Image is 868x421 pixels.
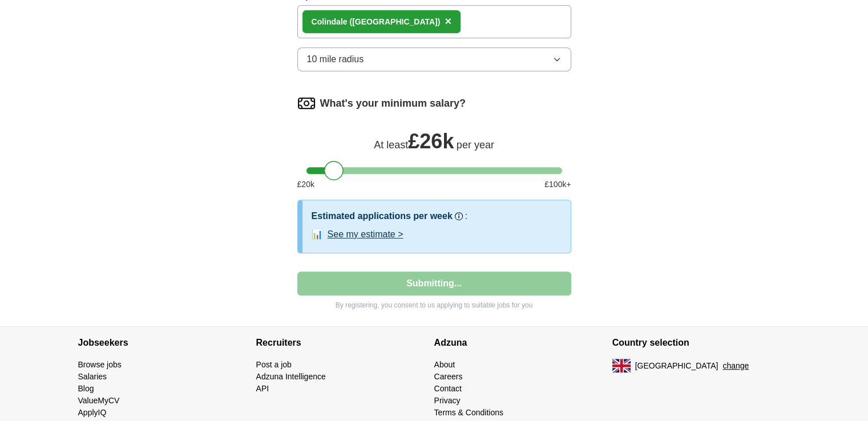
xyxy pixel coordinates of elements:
label: What's your minimum salary? [320,96,466,111]
a: Contact [434,384,462,393]
a: Privacy [434,396,461,405]
span: £ 26k [408,129,454,153]
a: ValueMyCV [78,396,120,405]
strong: Colindale [312,17,348,26]
a: Blog [78,384,94,393]
img: salary.png [297,94,316,112]
a: ApplyIQ [78,408,107,417]
button: See my estimate > [328,228,403,241]
span: ([GEOGRAPHIC_DATA]) [349,17,440,26]
h4: Country selection [612,327,790,359]
span: 10 mile radius [307,52,364,66]
a: Adzuna Intelligence [256,372,326,381]
a: About [434,360,455,369]
h3: Estimated applications per week [312,209,453,223]
span: At least [374,139,408,151]
h3: : [465,209,467,223]
p: By registering, you consent to us applying to suitable jobs for you [297,300,571,310]
span: per year [457,139,494,151]
img: UK flag [612,359,631,373]
span: £ 20 k [297,179,314,191]
a: Browse jobs [78,360,122,369]
a: Careers [434,372,463,381]
a: API [256,384,269,393]
button: Submitting... [297,272,571,295]
button: 10 mile radius [297,47,571,71]
span: [GEOGRAPHIC_DATA] [635,360,718,372]
button: change [722,360,749,372]
span: 📊 [312,228,323,241]
a: Post a job [256,360,292,369]
span: × [445,15,451,27]
a: Terms & Conditions [434,408,503,417]
button: × [445,13,451,30]
a: Salaries [78,372,107,381]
